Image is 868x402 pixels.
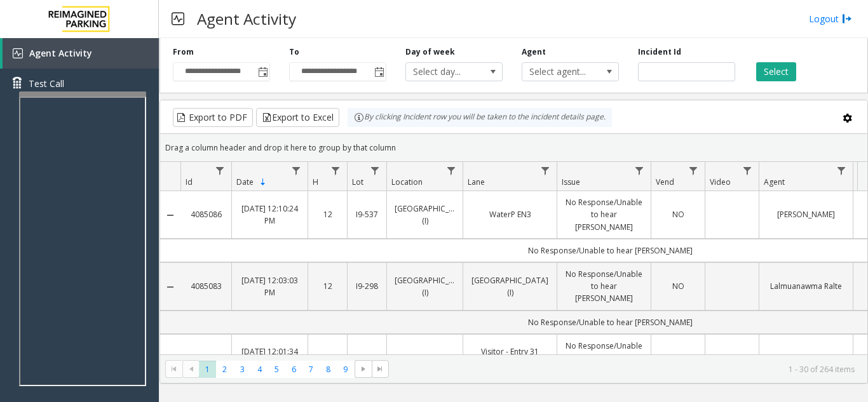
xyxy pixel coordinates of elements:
[29,47,92,59] span: Agent Activity
[355,208,379,220] a: I9-537
[638,46,681,58] label: Incident Id
[199,361,216,378] span: Page 1
[672,281,684,291] span: NO
[302,361,320,378] span: Page 7
[188,352,224,364] a: 4085081
[767,208,845,220] a: [PERSON_NAME]
[240,345,300,370] a: [DATE] 12:01:34 PM
[29,77,64,90] span: Test Call
[216,361,233,378] span: Page 2
[565,340,643,377] a: No Response/Unable to hear [PERSON_NAME]
[395,352,455,364] a: Three Ravinia (L)
[395,203,455,227] a: [GEOGRAPHIC_DATA] (I)
[710,177,731,187] span: Video
[160,282,180,292] a: Collapse Details
[288,162,305,179] a: Date Filter Menu
[316,352,339,364] a: 12
[268,361,285,378] span: Page 5
[565,196,643,233] a: No Response/Unable to hear [PERSON_NAME]
[240,274,300,298] a: [DATE] 12:03:03 PM
[397,364,855,375] kendo-pager-info: 1 - 30 of 264 items
[355,360,372,378] span: Go to the next page
[289,46,299,58] label: To
[656,177,674,187] span: Vend
[358,364,369,374] span: Go to the next page
[352,177,363,187] span: Lot
[395,274,455,298] a: [GEOGRAPHIC_DATA] (I)
[659,280,697,292] a: NO
[160,162,867,354] div: Data table
[13,48,23,58] img: 'icon'
[672,209,684,220] span: NO
[471,345,549,370] a: Visitor - Entry 31 (MAIN ENTRY)
[372,63,386,81] span: Toggle popup
[767,280,845,292] a: Lalmuanawma Ralte
[191,3,302,34] h3: Agent Activity
[188,280,224,292] a: 4085083
[565,268,643,305] a: No Response/Unable to hear [PERSON_NAME]
[405,46,455,58] label: Day of week
[348,108,612,127] div: By clicking Incident row you will be taken to the incident details page.
[160,137,867,159] div: Drag a column header and drop it here to group by that column
[173,108,253,127] button: Export to PDF
[355,280,379,292] a: I9-298
[537,162,554,179] a: Lane Filter Menu
[258,177,268,187] span: Sortable
[522,46,546,58] label: Agent
[186,177,193,187] span: Id
[659,352,697,364] a: NO
[631,162,648,179] a: Issue Filter Menu
[212,162,229,179] a: Id Filter Menu
[809,12,852,25] a: Logout
[833,162,850,179] a: Agent Filter Menu
[672,352,684,363] span: NO
[355,352,379,364] a: L21059300
[255,63,269,81] span: Toggle popup
[367,162,384,179] a: Lot Filter Menu
[406,63,483,81] span: Select day...
[764,177,785,187] span: Agent
[173,46,194,58] label: From
[160,354,180,364] a: Collapse Details
[468,177,485,187] span: Lane
[327,162,344,179] a: H Filter Menu
[251,361,268,378] span: Page 4
[522,63,599,81] span: Select agent...
[659,208,697,220] a: NO
[188,208,224,220] a: 4085086
[256,108,339,127] button: Export to Excel
[739,162,756,179] a: Video Filter Menu
[337,361,354,378] span: Page 9
[313,177,318,187] span: H
[756,62,796,81] button: Select
[160,210,180,220] a: Collapse Details
[471,274,549,298] a: [GEOGRAPHIC_DATA] (I)
[316,280,339,292] a: 12
[767,352,845,364] a: [PERSON_NAME]
[320,361,337,378] span: Page 8
[471,208,549,220] a: WaterP EN3
[316,208,339,220] a: 12
[354,112,364,123] img: infoIcon.svg
[172,3,184,34] img: pageIcon
[443,162,460,179] a: Location Filter Menu
[391,177,423,187] span: Location
[562,177,580,187] span: Issue
[372,360,389,378] span: Go to the last page
[234,361,251,378] span: Page 3
[685,162,702,179] a: Vend Filter Menu
[375,364,385,374] span: Go to the last page
[3,38,159,69] a: Agent Activity
[842,12,852,25] img: logout
[236,177,254,187] span: Date
[240,203,300,227] a: [DATE] 12:10:24 PM
[285,361,302,378] span: Page 6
